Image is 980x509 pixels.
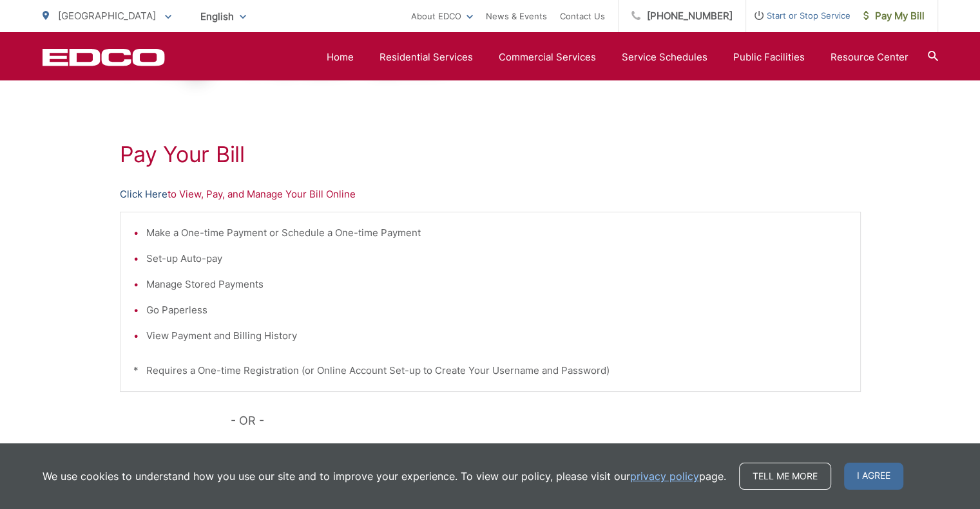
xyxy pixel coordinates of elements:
a: Resource Center [831,50,908,65]
span: Pay My Bill [863,8,925,24]
p: We use cookies to understand how you use our site and to improve your experience. To view our pol... [43,468,726,484]
a: About EDCO [411,8,473,24]
a: News & Events [486,8,547,24]
a: privacy policy [630,468,699,484]
span: English [191,5,256,28]
li: Manage Stored Payments [146,277,847,292]
p: * Requires a One-time Registration (or Online Account Set-up to Create Your Username and Password) [133,363,847,378]
a: EDCD logo. Return to the homepage. [43,48,165,66]
li: Go Paperless [146,302,847,318]
p: to View, Pay, and Manage Your Bill Online [120,187,861,202]
span: I agree [844,463,903,490]
li: Set-up Auto-pay [146,251,847,266]
a: Service Schedules [622,50,707,65]
a: Click Here [120,187,168,202]
li: View Payment and Billing History [146,328,847,344]
a: Contact Us [560,8,605,24]
a: Residential Services [380,50,473,65]
a: Tell me more [739,463,831,490]
p: - OR - [231,411,861,430]
h1: Pay Your Bill [120,142,861,167]
a: Home [327,50,354,65]
span: [GEOGRAPHIC_DATA] [58,10,156,22]
li: Make a One-time Payment or Schedule a One-time Payment [146,225,847,241]
a: Commercial Services [499,50,596,65]
a: Public Facilities [733,50,805,65]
